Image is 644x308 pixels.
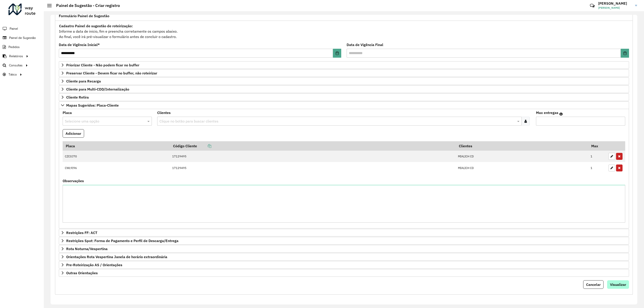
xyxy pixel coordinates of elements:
[197,144,211,148] a: Copiar
[586,282,601,287] span: Cancelar
[59,237,629,245] a: Restrições Spot: Forma de Pagamento e Perfil de Descarga/Entrega
[59,229,629,236] a: Restrições FF: ACT
[9,63,23,68] span: Consultas
[52,3,120,8] h2: Painel de Sugestão - Criar registro
[63,178,84,184] label: Observações
[9,36,36,40] span: Painel de Sugestão
[66,87,129,91] span: Cliente para Multi-CDD/Internalização
[588,151,606,162] td: 1
[157,110,171,115] label: Clientes
[10,26,18,31] span: Painel
[59,253,629,261] a: Orientações Rota Vespertina Janela de horário extraordinária
[588,141,606,151] th: Max
[588,162,606,174] td: 1
[9,54,23,59] span: Relatórios
[63,129,84,138] button: Adicionar
[621,49,629,58] button: Choose Date
[59,77,629,85] a: Cliente para Recarga
[59,261,629,269] a: Pre-Roteirização AS / Orientações
[66,95,89,99] span: Cliente Retira
[8,45,20,49] span: Pedidos
[170,141,456,151] th: Código Cliente
[66,63,139,67] span: Priorizar Cliente - Não podem ficar no buffer
[59,24,133,28] strong: Cadastro Painel de sugestão de roteirização:
[63,141,170,151] th: Placa
[59,69,629,77] a: Preservar Cliente - Devem ficar no buffer, não roteirizar
[170,162,456,174] td: 17129495
[59,93,629,101] a: Cliente Retira
[587,1,597,11] a: Contato Rápido
[59,23,629,40] div: Informe a data de inicio, fim e preencha corretamente os campos abaixo. Ao final, você irá pré-vi...
[66,103,119,107] span: Mapas Sugeridos: Placa-Cliente
[59,14,109,18] span: Formulário Painel de Sugestão
[63,151,170,162] td: CZC0J70
[456,162,588,174] td: MIALICH CD
[66,79,101,83] span: Cliente para Recarga
[66,255,167,259] span: Orientações Rota Vespertina Janela de horário extraordinária
[170,151,456,162] td: 17129495
[347,42,383,47] label: Data de Vigência Final
[66,247,108,251] span: Rota Noturna/Vespertina
[59,85,629,93] a: Cliente para Multi-CDD/Internalização
[59,42,100,47] label: Data de Vigência Inicial
[66,271,98,275] span: Outras Orientações
[598,1,632,6] h3: [PERSON_NAME]
[559,112,563,116] em: Máximo de clientes que serão colocados na mesma rota com os clientes informados
[59,269,629,277] a: Outras Orientações
[66,71,157,75] span: Preservar Cliente - Devem ficar no buffer, não roteirizar
[59,61,629,69] a: Priorizar Cliente - Não podem ficar no buffer
[66,231,97,234] span: Restrições FF: ACT
[456,141,588,151] th: Clientes
[63,110,72,115] label: Placa
[59,101,629,109] a: Mapas Sugeridos: Placa-Cliente
[63,162,170,174] td: CWL9I96
[583,280,604,289] button: Cancelar
[66,263,122,267] span: Pre-Roteirização AS / Orientações
[59,109,629,229] div: Mapas Sugeridos: Placa-Cliente
[59,245,629,253] a: Rota Noturna/Vespertina
[536,110,558,115] label: Max entregas
[66,239,178,243] span: Restrições Spot: Forma de Pagamento e Perfil de Descarga/Entrega
[610,282,626,287] span: Visualizar
[607,280,629,289] button: Visualizar
[8,72,17,77] span: Tático
[456,151,588,162] td: MIALICH CD
[333,49,341,58] button: Choose Date
[598,6,632,10] span: [PERSON_NAME]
